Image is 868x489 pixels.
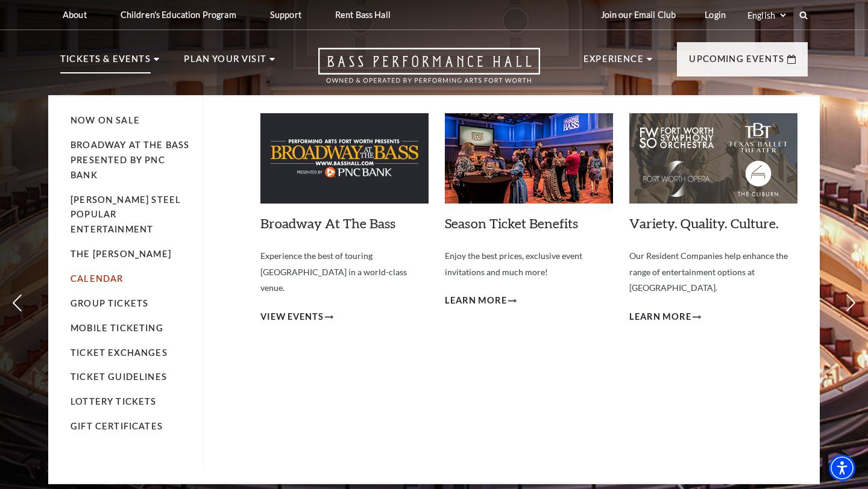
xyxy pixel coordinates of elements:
[71,249,171,259] a: The [PERSON_NAME]
[270,10,301,20] p: Support
[260,248,429,296] p: Experience the best of touring [GEOGRAPHIC_DATA] in a world-class venue.
[260,310,324,325] span: View Events
[629,310,691,325] span: Learn More
[689,52,784,73] p: Upcoming Events
[445,293,517,308] a: Learn More Season Ticket Benefits
[71,323,163,333] a: Mobile Ticketing
[335,10,391,20] p: Rent Bass Hall
[445,113,613,204] img: Season Ticket Benefits
[275,48,583,95] a: Open this option
[71,372,167,382] a: Ticket Guidelines
[71,347,168,358] a: Ticket Exchanges
[71,195,181,235] a: [PERSON_NAME] Steel Popular Entertainment
[583,52,644,73] p: Experience
[121,10,236,20] p: Children's Education Program
[260,310,333,325] a: View Events
[60,52,151,73] p: Tickets & Events
[629,215,779,231] a: Variety. Quality. Culture.
[71,421,163,431] a: Gift Certificates
[745,10,788,21] select: Select:
[260,215,395,231] a: Broadway At The Bass
[445,215,578,231] a: Season Ticket Benefits
[71,140,189,180] a: Broadway At The Bass presented by PNC Bank
[71,115,140,125] a: Now On Sale
[445,293,507,308] span: Learn More
[260,113,429,204] img: Broadway At The Bass
[71,273,123,284] a: Calendar
[445,248,613,280] p: Enjoy the best prices, exclusive event invitations and much more!
[71,396,157,406] a: Lottery Tickets
[829,455,855,481] div: Accessibility Menu
[629,310,701,325] a: Learn More Variety. Quality. Culture.
[63,10,87,20] p: About
[71,298,148,308] a: Group Tickets
[629,113,797,204] img: Variety. Quality. Culture.
[184,52,266,73] p: Plan Your Visit
[629,248,797,296] p: Our Resident Companies help enhance the range of entertainment options at [GEOGRAPHIC_DATA].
